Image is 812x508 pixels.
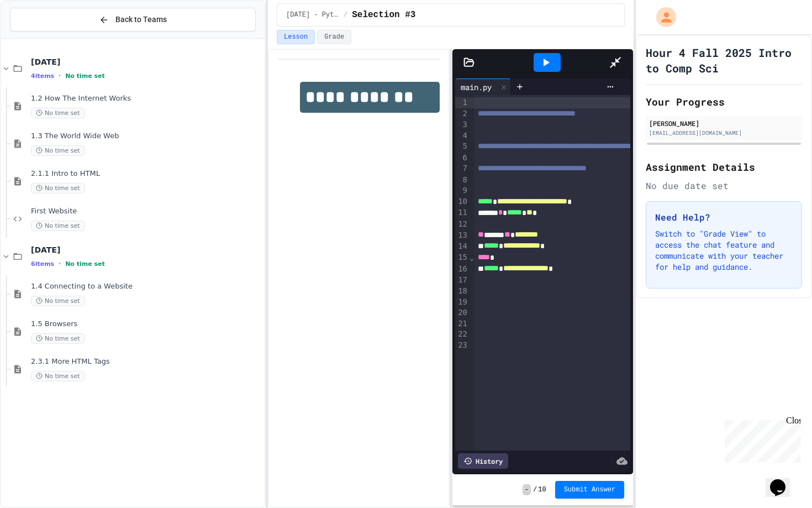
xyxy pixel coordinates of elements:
div: 2 [455,108,469,119]
span: 2.3.1 More HTML Tags [31,357,262,366]
div: My Account [645,4,679,30]
h3: Need Help? [655,211,793,224]
h2: Assignment Details [646,159,802,175]
button: Back to Teams [10,8,256,32]
span: 4 items [31,72,54,80]
span: 1.5 Browsers [31,320,262,329]
div: Chat with us now!Close [4,4,76,70]
span: 2.1.1 Intro to HTML [31,169,262,179]
span: Fold line [469,253,474,262]
div: 10 [455,196,469,207]
div: 12 [455,219,469,230]
div: main.py [455,81,497,93]
button: Submit Answer [555,481,625,499]
span: Submit Answer [564,485,616,494]
div: No due date set [646,179,802,192]
div: 4 [455,130,469,142]
span: 1.2 How The Internet Works [31,94,262,103]
div: 20 [455,307,469,318]
div: 13 [455,230,469,241]
div: 8 [455,175,469,186]
div: 5 [455,141,469,152]
span: No time set [31,333,85,344]
div: History [458,453,508,469]
h2: Your Progress [646,94,802,109]
div: 19 [455,297,469,308]
div: 15 [455,252,469,263]
span: [DATE] [31,245,262,255]
div: 17 [455,275,469,286]
span: First Website [31,207,262,216]
span: No time set [31,221,85,231]
iframe: chat widget [720,416,801,463]
div: 21 [455,318,469,329]
span: No time set [65,72,105,80]
span: No time set [31,371,85,381]
span: Selection #3 [352,8,415,22]
div: 23 [455,340,469,351]
div: 9 [455,185,469,196]
button: Lesson [277,30,315,44]
span: / [533,485,537,494]
div: 18 [455,286,469,297]
div: 11 [455,207,469,218]
p: Switch to "Grade View" to access the chat feature and communicate with your teacher for help and ... [655,228,793,273]
span: - [523,484,531,495]
div: 3 [455,119,469,130]
span: 6 items [31,260,54,268]
iframe: chat widget [766,464,801,497]
div: 6 [455,153,469,164]
div: 22 [455,329,469,340]
span: 10 [538,485,546,494]
span: No time set [65,260,105,268]
div: 7 [455,163,469,174]
div: [EMAIL_ADDRESS][DOMAIN_NAME] [649,129,799,137]
span: No time set [31,296,85,306]
span: Sept 24 - Python M3 [286,11,339,19]
button: Grade [317,30,351,44]
span: • [59,71,61,80]
div: [PERSON_NAME] [649,118,799,128]
div: main.py [455,78,511,95]
h1: Hour 4 Fall 2025 Intro to Comp Sci [646,45,802,76]
div: 1 [455,97,469,108]
span: No time set [31,145,85,156]
div: 14 [455,241,469,252]
span: 1.3 The World Wide Web [31,132,262,141]
span: • [59,259,61,268]
span: [DATE] [31,57,262,67]
span: 1.4 Connecting to a Website [31,282,262,291]
div: 16 [455,264,469,275]
span: Back to Teams [115,14,167,25]
span: No time set [31,108,85,118]
span: / [344,11,347,19]
span: No time set [31,183,85,193]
